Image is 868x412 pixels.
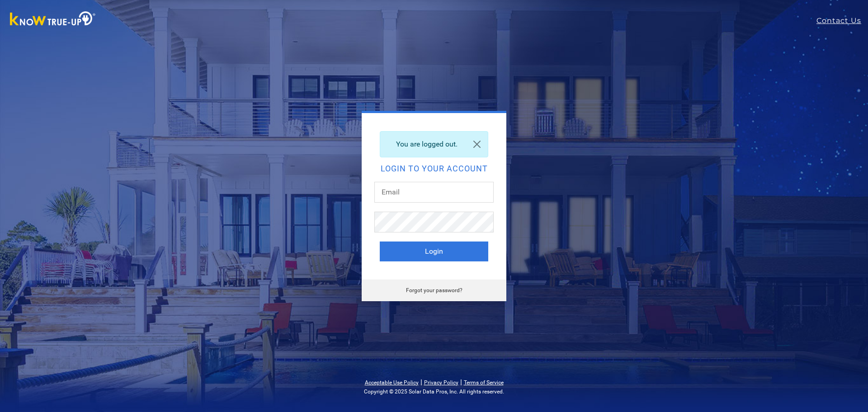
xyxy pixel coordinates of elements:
[380,242,488,261] button: Login
[406,287,462,294] a: Forgot your password?
[380,131,488,157] div: You are logged out.
[380,165,488,173] h2: Login to your account
[420,378,422,386] span: |
[464,379,504,386] a: Terms of Service
[816,15,868,26] a: Contact Us
[460,378,462,386] span: |
[424,379,458,386] a: Privacy Policy
[466,132,488,157] a: Close
[365,379,419,386] a: Acceptable Use Policy
[374,182,494,203] input: Email
[5,9,100,30] img: Know True-Up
